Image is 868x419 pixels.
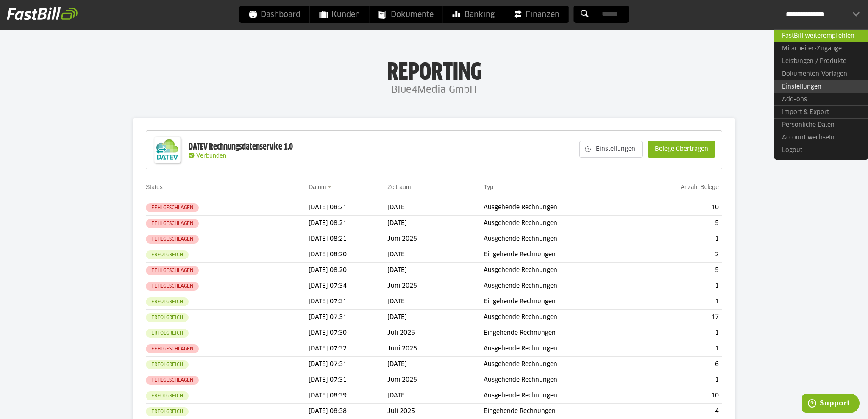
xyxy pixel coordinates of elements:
a: Dokumenten-Vorlagen [774,68,868,80]
sl-button: Belege übertragen [648,141,715,158]
td: [DATE] 08:39 [309,388,387,404]
td: 5 [636,216,722,231]
a: Add-ons [774,93,868,106]
td: Ausgehende Rechnungen [484,357,636,372]
sl-badge: Fehlgeschlagen [146,282,199,291]
td: 1 [636,341,722,357]
td: Ausgehende Rechnungen [484,388,636,404]
a: Finanzen [504,6,569,23]
span: Dashboard [249,6,300,23]
sl-badge: Fehlgeschlagen [146,376,199,385]
sl-badge: Erfolgreich [146,250,189,259]
td: Ausgehende Rechnungen [484,278,636,294]
td: Ausgehende Rechnungen [484,341,636,357]
a: Einstellungen [774,80,868,93]
a: Account wechseln [774,131,868,144]
td: 10 [636,200,722,216]
img: DATEV-Datenservice Logo [150,133,184,167]
td: 2 [636,247,722,263]
td: Eingehende Rechnungen [484,325,636,341]
td: Ausgehende Rechnungen [484,231,636,247]
a: Dashboard [239,6,310,23]
td: [DATE] [387,294,484,310]
td: Juni 2025 [387,372,484,388]
sl-badge: Fehlgeschlagen [146,219,199,228]
td: Juli 2025 [387,325,484,341]
td: [DATE] 08:21 [309,231,387,247]
sl-button: Einstellungen [579,141,643,158]
a: Persönliche Daten [774,118,868,131]
h1: Reporting [85,60,783,82]
a: Typ [484,183,493,190]
span: Verbunden [196,153,226,159]
td: [DATE] [387,357,484,372]
sl-badge: Erfolgreich [146,407,189,416]
td: Juni 2025 [387,341,484,357]
td: Ausgehende Rechnungen [484,310,636,325]
span: Finanzen [514,6,559,23]
td: 6 [636,357,722,372]
td: 1 [636,294,722,310]
a: Zeitraum [387,183,411,190]
a: Datum [309,183,326,190]
a: FastBill weiterempfehlen [774,29,868,42]
td: Ausgehende Rechnungen [484,372,636,388]
td: [DATE] [387,200,484,216]
sl-badge: Erfolgreich [146,391,189,400]
iframe: Öffnet ein Widget, in dem Sie weitere Informationen finden [802,394,860,415]
td: [DATE] 07:31 [309,310,387,325]
span: Kunden [320,6,360,23]
td: [DATE] [387,247,484,263]
sl-badge: Erfolgreich [146,360,189,369]
span: Banking [453,6,495,23]
sl-badge: Fehlgeschlagen [146,203,199,212]
sl-badge: Erfolgreich [146,297,189,306]
sl-badge: Erfolgreich [146,329,189,338]
td: [DATE] 08:20 [309,247,387,263]
td: 1 [636,278,722,294]
td: [DATE] 07:34 [309,278,387,294]
td: [DATE] 07:31 [309,294,387,310]
td: [DATE] 07:30 [309,325,387,341]
td: 1 [636,372,722,388]
td: [DATE] 07:32 [309,341,387,357]
td: Ausgehende Rechnungen [484,216,636,231]
td: [DATE] [387,216,484,231]
a: Anzahl Belege [681,183,719,190]
td: 1 [636,325,722,341]
td: 10 [636,388,722,404]
td: Ausgehende Rechnungen [484,200,636,216]
img: sort_desc.gif [328,186,333,188]
td: [DATE] [387,388,484,404]
td: Ausgehende Rechnungen [484,263,636,278]
a: Logout [774,144,868,157]
td: Eingehende Rechnungen [484,247,636,263]
td: Eingehende Rechnungen [484,294,636,310]
td: [DATE] 08:20 [309,263,387,278]
td: [DATE] 08:21 [309,216,387,231]
sl-badge: Fehlgeschlagen [146,344,199,353]
a: Import & Export [774,105,868,119]
td: Juni 2025 [387,231,484,247]
a: Dokumente [370,6,443,23]
td: [DATE] [387,310,484,325]
a: Mitarbeiter-Zugänge [774,42,868,55]
td: [DATE] 07:31 [309,357,387,372]
div: DATEV Rechnungsdatenservice 1.0 [189,142,293,153]
sl-badge: Fehlgeschlagen [146,235,199,244]
sl-badge: Fehlgeschlagen [146,266,199,275]
a: Kunden [310,6,369,23]
img: fastbill_logo_white.png [7,7,78,20]
a: Banking [443,6,504,23]
td: 1 [636,231,722,247]
sl-badge: Erfolgreich [146,313,189,322]
td: 5 [636,263,722,278]
a: Leistungen / Produkte [774,55,868,68]
a: Status [146,183,163,190]
span: Dokumente [379,6,434,23]
td: Juni 2025 [387,278,484,294]
td: [DATE] 07:31 [309,372,387,388]
td: [DATE] [387,263,484,278]
td: [DATE] 08:21 [309,200,387,216]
